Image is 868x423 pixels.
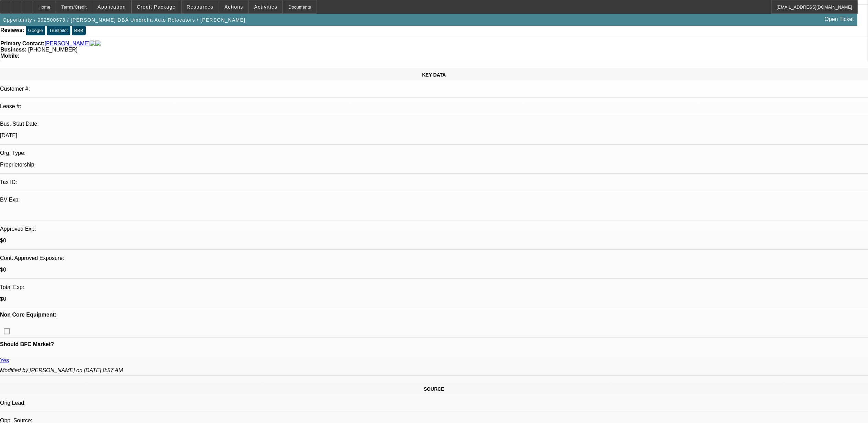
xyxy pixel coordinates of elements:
span: KEY DATA [422,72,446,78]
button: BBB [72,25,86,35]
span: SOURCE [424,386,444,392]
a: [PERSON_NAME] [45,41,90,47]
button: Resources [182,0,219,13]
button: Application [92,0,131,13]
button: Trustpilot [47,25,70,35]
a: Open Ticket [822,13,857,25]
span: Actions [224,4,243,10]
button: Activities [249,0,283,13]
img: facebook-icon.png [90,41,95,47]
strong: Reviews: [0,27,24,33]
span: Activities [254,4,278,10]
img: linkedin-icon.png [95,41,101,47]
button: Google [26,25,45,35]
button: Credit Package [132,0,181,13]
button: Actions [219,0,248,13]
span: Application [97,4,126,10]
span: Opportunity / 092500678 / [PERSON_NAME] DBA Umbrella Auto Relocators / [PERSON_NAME] [3,17,245,23]
span: Credit Package [137,4,176,10]
strong: Business: [0,47,26,53]
span: [PHONE_NUMBER] [28,47,78,53]
strong: Mobile: [0,53,20,59]
strong: Primary Contact: [0,41,45,47]
span: Resources [187,4,213,10]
